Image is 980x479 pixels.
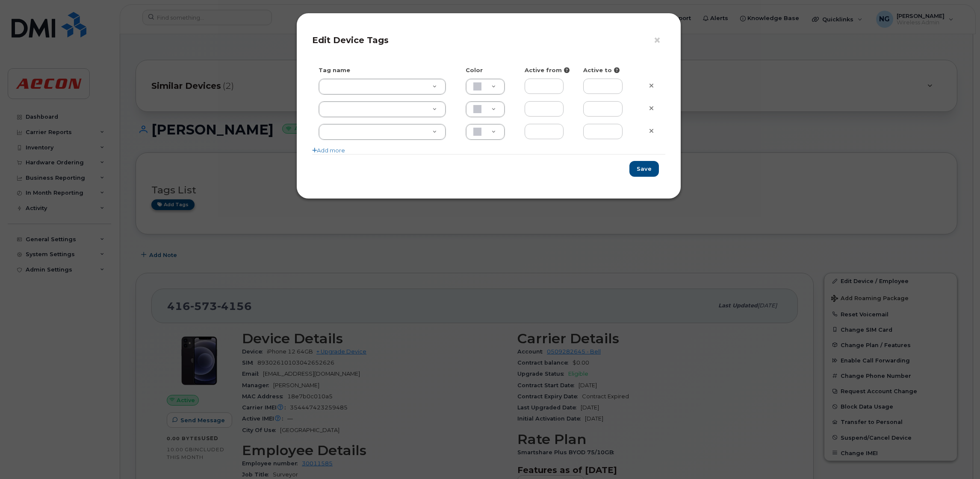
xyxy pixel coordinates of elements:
a: Add more [312,147,345,154]
i: Fill in to restrict tag activity to this date [564,67,570,73]
div: Color [459,66,518,74]
h4: Edit Device Tags [312,35,665,45]
i: Fill in to restrict tag activity to this date [614,67,620,73]
div: Active to [577,66,636,74]
div: Tag name [312,66,459,74]
button: × [653,34,665,47]
div: Active from [518,66,577,74]
button: Save [629,161,659,177]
